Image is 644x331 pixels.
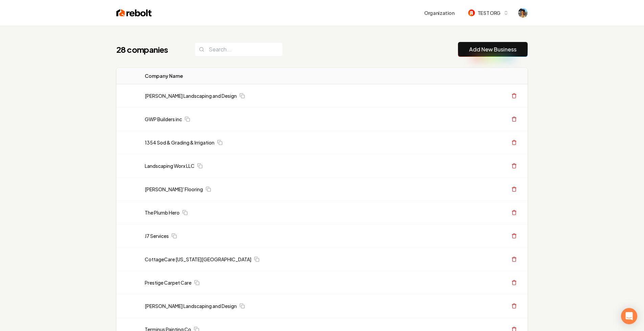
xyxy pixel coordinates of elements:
[145,116,182,123] a: GWP Builders inc
[145,303,237,309] a: [PERSON_NAME] Landscaping and Design
[145,279,191,286] a: Prestige Carpet Care
[145,256,251,263] a: CottageCare [US_STATE][GEOGRAPHIC_DATA]
[518,8,528,18] img: Aditya Nair
[469,45,516,53] a: Add New Business
[145,209,180,216] a: The Plumb Hero
[116,8,152,18] img: Rebolt Logo
[145,92,237,99] a: [PERSON_NAME] Landscaping and Design
[145,186,203,193] a: [PERSON_NAME]' Flooring
[458,42,528,57] button: Add New Business
[116,44,181,55] h1: 28 companies
[139,68,365,84] th: Company Name
[145,162,194,169] a: Landscaping Worx LLC
[478,9,501,17] span: TEST ORG
[621,308,637,324] div: Open Intercom Messenger
[518,8,528,18] button: Open user button
[420,7,459,19] button: Organization
[468,9,475,16] img: TEST ORG
[145,139,214,146] a: 1354 Sod & Grading & Irrigation
[195,42,283,57] input: Search...
[145,233,169,239] a: J7 Services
